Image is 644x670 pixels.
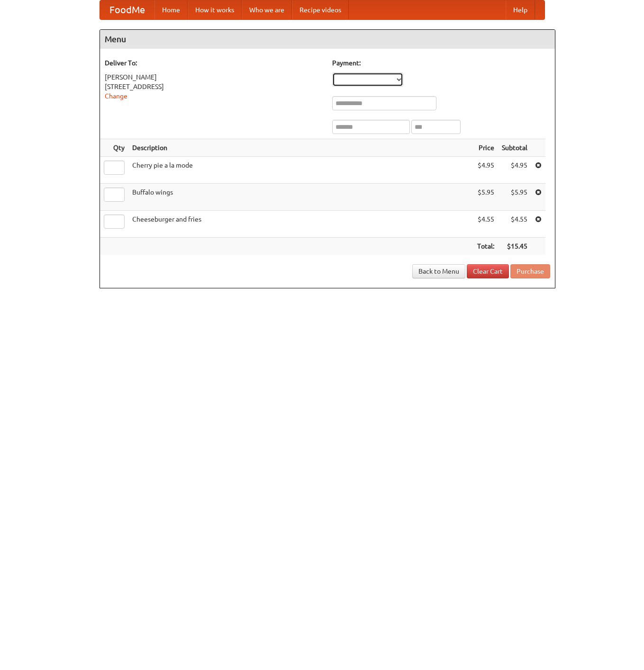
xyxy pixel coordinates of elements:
[498,157,531,184] td: $4.95
[498,238,531,255] th: $15.45
[510,264,550,278] button: Purchase
[128,211,473,238] td: Cheeseburger and fries
[412,264,465,278] a: Back to Menu
[506,0,535,19] a: Help
[154,0,188,19] a: Home
[105,72,323,82] div: [PERSON_NAME]
[292,0,349,19] a: Recipe videos
[473,211,498,238] td: $4.55
[100,30,555,49] h4: Menu
[105,58,323,68] h5: Deliver To:
[332,58,550,68] h5: Payment:
[498,211,531,238] td: $4.55
[128,157,473,184] td: Cherry pie a la mode
[473,139,498,157] th: Price
[188,0,242,19] a: How it works
[467,264,509,278] a: Clear Cart
[498,184,531,211] td: $5.95
[128,139,473,157] th: Description
[498,139,531,157] th: Subtotal
[100,139,128,157] th: Qty
[473,157,498,184] td: $4.95
[105,82,323,91] div: [STREET_ADDRESS]
[242,0,292,19] a: Who we are
[473,238,498,255] th: Total:
[100,0,154,19] a: FoodMe
[105,92,127,100] a: Change
[128,184,473,211] td: Buffalo wings
[473,184,498,211] td: $5.95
